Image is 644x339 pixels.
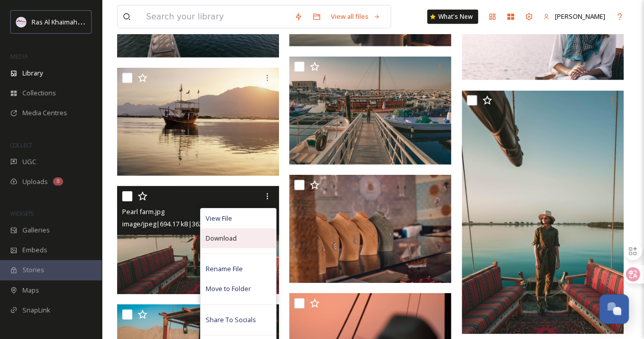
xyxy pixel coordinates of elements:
[462,91,624,334] img: Pearl farm.jpg
[289,57,451,165] img: Pearl farm.jpg
[22,245,47,255] span: Embeds
[22,177,48,187] span: Uploads
[289,175,451,283] img: Pearl farm.jpg
[206,214,232,223] span: View File
[117,186,279,294] img: Pearl farm.jpg
[206,233,237,243] span: Download
[16,17,26,27] img: Logo_RAKTDA_RGB-01.png
[22,305,50,315] span: SnapLink
[10,141,32,149] span: COLLECT
[122,207,164,216] span: Pearl farm.jpg
[141,6,289,28] input: Search your library
[22,285,39,295] span: Maps
[122,219,224,228] span: image/jpeg | 694.17 kB | 3624 x 2416
[22,88,56,98] span: Collections
[10,210,34,217] span: WIDGETS
[117,68,279,176] img: Al Suwaidi Pearl farm- boat.jpg
[22,157,36,167] span: UGC
[427,10,478,24] a: What's New
[22,265,44,275] span: Stories
[22,108,67,118] span: Media Centres
[206,315,256,325] span: Share To Socials
[22,68,43,78] span: Library
[32,17,176,27] span: Ras Al Khaimah Tourism Development Authority
[206,284,251,294] span: Move to Folder
[555,12,605,21] span: [PERSON_NAME]
[599,294,629,324] button: Open Chat
[538,7,610,27] a: [PERSON_NAME]
[326,7,385,27] a: View all files
[10,53,28,60] span: MEDIA
[22,225,50,235] span: Galleries
[206,264,243,274] span: Rename File
[53,177,63,186] div: 8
